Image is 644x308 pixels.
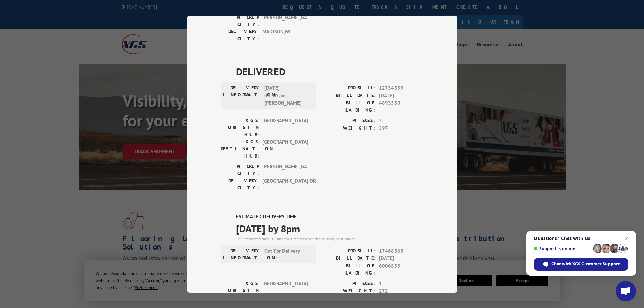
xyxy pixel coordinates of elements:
[236,236,424,242] div: The estimated time is using the time zone for the delivery destination.
[262,177,308,191] span: [GEOGRAPHIC_DATA] , OR
[322,84,376,92] label: PROBILL:
[322,92,376,99] label: BILL DATE:
[264,84,310,107] span: [DATE] 09:30 am [PERSON_NAME]
[322,124,376,132] label: WEIGHT:
[221,280,259,301] label: XGS ORIGIN HUB:
[322,255,376,262] label: BILL DATE:
[221,14,259,28] label: PICKUP CITY:
[379,280,424,287] span: 1
[551,261,620,267] span: Chat with XGS Customer Support
[221,117,259,138] label: XGS ORIGIN HUB:
[379,255,424,262] span: [DATE]
[616,281,636,301] a: Open chat
[379,99,424,114] span: 4893530
[322,262,376,276] label: BILL OF LADING:
[534,246,591,251] span: Support is online
[262,138,308,160] span: [GEOGRAPHIC_DATA]
[379,117,424,125] span: 2
[264,247,310,261] span: Out For Delivery
[262,117,308,138] span: [GEOGRAPHIC_DATA]
[379,247,424,255] span: 17468868
[221,163,259,177] label: PICKUP CITY:
[221,138,259,160] label: XGS DESTINATION HUB:
[262,14,308,28] span: [PERSON_NAME] , GA
[322,117,376,125] label: PIECES:
[223,84,261,107] label: DELIVERY INFORMATION:
[322,280,376,287] label: PIECES:
[262,28,308,42] span: MADISON , WI
[236,220,424,236] span: [DATE] by 8pm
[236,213,424,221] label: ESTIMATED DELIVERY TIME:
[534,236,628,241] span: Questions? Chat with us!
[322,287,376,295] label: WEIGHT:
[379,287,424,295] span: 272
[221,177,259,191] label: DELIVERY CITY:
[379,124,424,132] span: 597
[379,92,424,99] span: [DATE]
[322,99,376,114] label: BILL OF LADING:
[223,247,261,261] label: DELIVERY INFORMATION:
[322,247,376,255] label: PROBILL:
[534,258,628,271] span: Chat with XGS Customer Support
[262,280,308,301] span: [GEOGRAPHIC_DATA]
[221,28,259,42] label: DELIVERY CITY:
[379,84,424,92] span: 12734359
[262,163,308,177] span: [PERSON_NAME] , GA
[379,262,424,276] span: 6006855
[236,64,424,79] span: DELIVERED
